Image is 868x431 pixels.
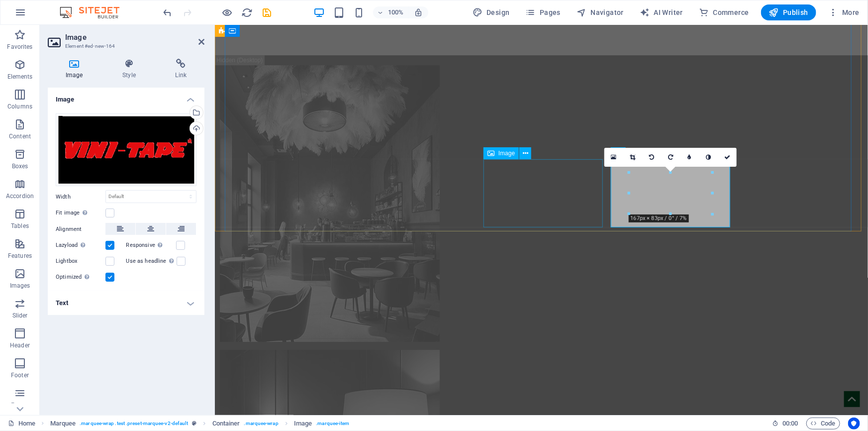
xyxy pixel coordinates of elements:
[526,7,561,17] span: Pages
[695,4,753,20] button: Commerce
[212,418,240,430] span: Click to select. Double-click to edit
[9,132,31,140] p: Content
[262,7,273,18] i: Save (Ctrl+S)
[56,223,105,235] label: Alignment
[48,291,204,315] h4: Text
[244,418,279,430] span: . marquee-wrap
[772,418,798,430] h6: Session time
[640,7,683,17] span: AI Writer
[10,341,30,349] p: Header
[761,4,816,20] button: Publish
[57,6,132,18] img: Editor Logo
[162,7,174,18] i: Undo: Change image (Ctrl+Z)
[699,148,718,167] a: Greyscale
[636,4,687,20] button: AI Writer
[522,4,565,20] button: Pages
[473,7,510,17] span: Design
[56,255,105,267] label: Lightbox
[6,192,34,200] p: Accordion
[388,6,404,18] h6: 100%
[414,8,423,17] i: On resize automatically adjust zoom level to fit chosen device.
[242,7,253,18] i: Reload page
[11,222,29,230] p: Tables
[56,194,105,200] label: Width
[12,312,28,320] p: Slider
[680,148,699,167] a: Blur
[11,401,29,409] p: Forms
[699,7,749,17] span: Commerce
[642,148,661,167] a: Rotate left 90°
[56,239,105,251] label: Lazyload
[241,6,253,18] button: reload
[718,148,737,167] a: Confirm ( Ctrl ⏎ )
[48,88,204,106] h4: Image
[7,73,33,81] p: Elements
[373,6,408,18] button: 100%
[824,4,864,20] button: More
[104,59,157,80] h4: Style
[261,6,273,18] button: save
[50,418,350,430] nav: breadcrumb
[848,418,860,430] button: Usercentrics
[162,6,174,18] button: undo
[811,418,836,430] span: Code
[469,4,514,20] div: Design (Ctrl+Alt+Y)
[604,148,623,167] a: Select files from the file manager, stock photos, or upload file(s)
[828,7,860,17] span: More
[789,420,791,427] span: :
[294,418,312,430] span: Click to select. Double-click to edit
[56,271,105,283] label: Optimized
[769,7,808,17] span: Publish
[65,33,204,42] h2: Image
[158,59,204,80] h4: Link
[8,252,32,260] p: Features
[126,239,176,251] label: Responsive
[221,6,233,18] button: Click here to leave preview mode and continue editing
[10,282,30,290] p: Images
[56,207,105,219] label: Fit image
[498,150,515,156] span: Image
[661,148,680,167] a: Rotate right 90°
[7,43,32,51] p: Favorites
[316,418,349,430] span: . marquee-item
[12,162,28,170] p: Boxes
[193,421,197,426] i: This element is a customizable preset
[577,7,624,17] span: Navigator
[11,371,29,379] p: Footer
[782,418,798,430] span: 00 00
[80,418,188,430] span: . marquee-wrap .test .preset-marquee-v2-default
[7,103,32,110] p: Columns
[469,4,514,20] button: Design
[65,42,185,51] h3: Element #ed-new-164
[48,59,104,80] h4: Image
[50,418,76,430] span: Click to select. Double-click to edit
[623,148,642,167] a: Crop mode
[573,4,628,20] button: Navigator
[126,255,177,267] label: Use as headline
[56,113,196,187] div: vini-tape-OMVx_zZLJMgYwR2tdLTP1g.jpg
[8,418,35,430] a: Click to cancel selection. Double-click to open Pages
[806,418,840,430] button: Code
